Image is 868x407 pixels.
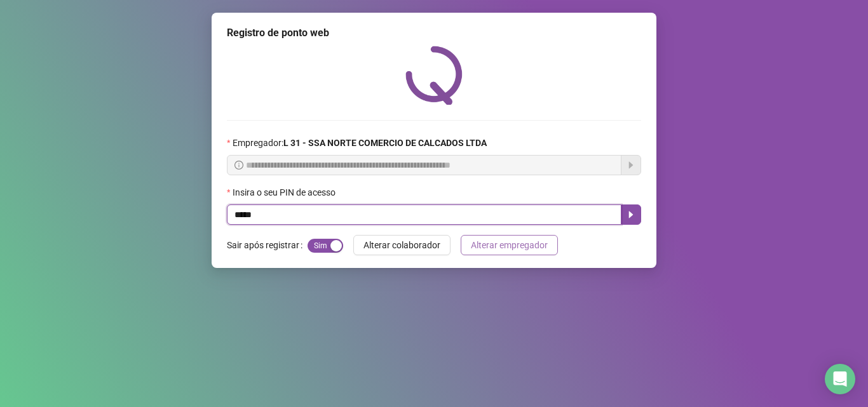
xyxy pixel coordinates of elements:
strong: L 31 - SSA NORTE COMERCIO DE CALCADOS LTDA [283,138,487,148]
button: Alterar empregador [461,235,558,255]
label: Insira o seu PIN de acesso [227,185,344,199]
div: Registro de ponto web [227,25,641,41]
span: Alterar empregador [471,238,548,252]
label: Sair após registrar [227,235,308,255]
img: QRPoint [405,46,463,105]
div: Open Intercom Messenger [825,364,855,394]
span: Empregador : [233,136,487,150]
span: info-circle [234,161,243,170]
span: caret-right [626,210,636,220]
span: Alterar colaborador [363,238,440,252]
button: Alterar colaborador [353,235,451,255]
